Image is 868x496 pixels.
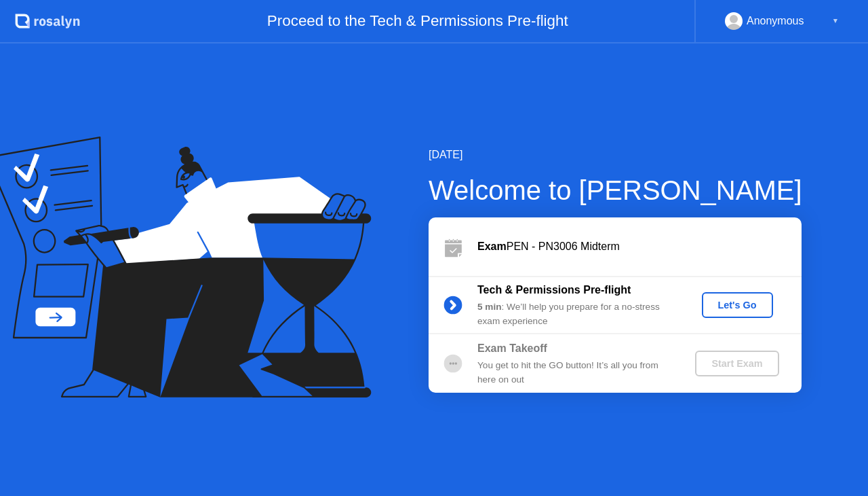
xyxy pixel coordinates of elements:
[702,292,773,318] button: Let's Go
[429,170,802,211] div: Welcome to [PERSON_NAME]
[429,147,802,163] div: [DATE]
[695,351,778,376] button: Start Exam
[477,342,547,354] b: Exam Takeoff
[477,241,507,252] b: Exam
[477,238,802,255] div: PEN - PN3006 Midterm
[477,359,673,387] div: You get to hit the GO button! It’s all you from here on out
[707,300,768,311] div: Let's Go
[477,300,673,328] div: : We’ll help you prepare for a no-stress exam experience
[747,12,804,30] div: Anonymous
[832,12,839,30] div: ▼
[477,284,631,296] b: Tech & Permissions Pre-flight
[477,302,502,312] b: 5 min
[701,358,773,369] div: Start Exam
